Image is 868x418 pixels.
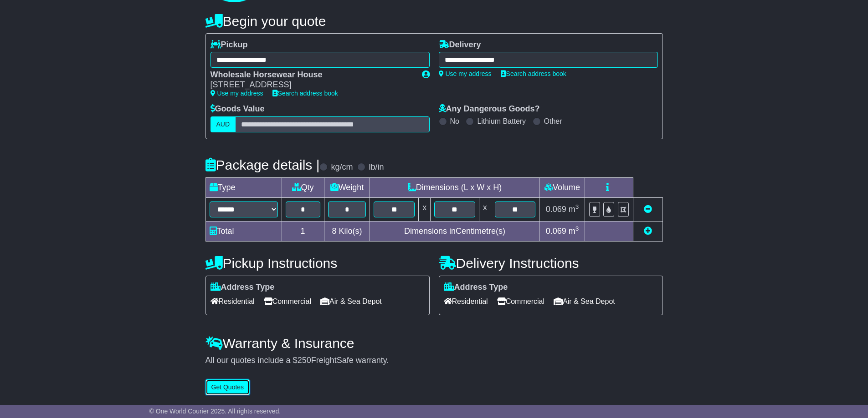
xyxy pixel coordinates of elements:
span: Residential [444,294,488,308]
a: Remove this item [644,205,652,214]
td: x [479,197,491,221]
span: © One World Courier 2025. All rights reserved. [149,408,281,415]
td: Qty [282,177,324,197]
h4: Package details | [205,157,320,172]
span: Residential [211,294,255,308]
td: Dimensions (L x W x H) [370,177,539,197]
label: No [450,117,459,126]
label: kg/cm [331,162,353,172]
td: Kilo(s) [324,221,370,241]
label: AUD [211,116,236,132]
sup: 3 [575,203,579,210]
label: Any Dangerous Goods? [439,104,540,114]
div: Wholesale Horsewear House [211,70,413,80]
h4: Pickup Instructions [205,256,430,271]
a: Use my address [211,90,263,97]
td: Volume [539,177,585,197]
label: Delivery [439,40,481,50]
span: 250 [298,356,311,365]
label: Lithium Battery [477,117,526,126]
td: x [419,197,431,221]
span: Commercial [264,294,311,308]
td: Dimensions in Centimetre(s) [370,221,539,241]
span: Air & Sea Depot [554,294,615,308]
label: lb/in [369,162,384,172]
label: Goods Value [211,104,265,114]
span: m [569,227,579,236]
td: Weight [324,177,370,197]
h4: Begin your quote [205,14,663,29]
td: Total [205,221,282,241]
sup: 3 [575,225,579,232]
span: Air & Sea Depot [320,294,382,308]
a: Use my address [439,70,492,77]
span: Commercial [497,294,544,308]
a: Add new item [644,227,652,236]
span: 8 [332,227,336,236]
div: All our quotes include a $ FreightSafe warranty. [205,356,663,366]
label: Pickup [211,40,248,50]
button: Get Quotes [205,379,250,395]
label: Address Type [211,282,275,292]
h4: Delivery Instructions [439,256,663,271]
label: Address Type [444,282,508,292]
span: 0.069 [546,227,566,236]
span: 0.069 [546,205,566,214]
h4: Warranty & Insurance [205,336,663,351]
a: Search address book [501,70,566,77]
td: 1 [282,221,324,241]
td: Type [205,177,282,197]
span: m [569,205,579,214]
div: [STREET_ADDRESS] [211,80,413,90]
label: Other [544,117,562,126]
a: Search address book [272,90,338,97]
